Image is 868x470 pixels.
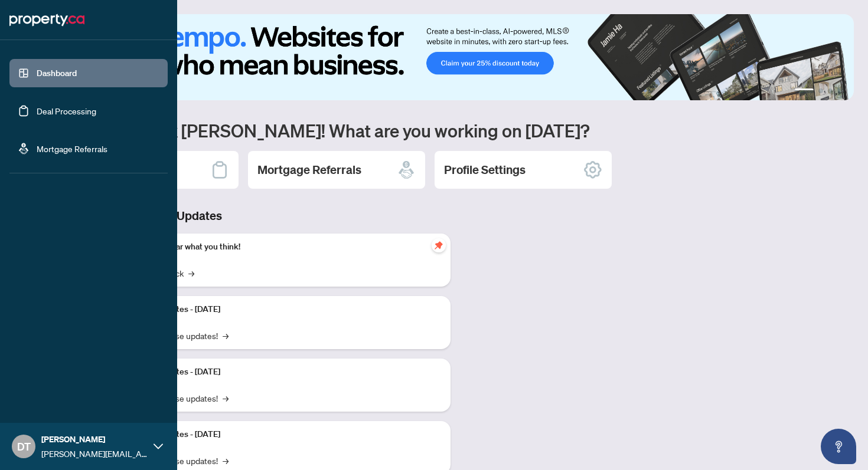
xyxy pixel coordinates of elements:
[37,143,107,154] a: Mortgage Referrals
[41,433,148,446] span: [PERSON_NAME]
[124,366,441,379] p: Platform Updates - [DATE]
[432,238,446,252] span: pushpin
[188,267,194,280] span: →
[124,428,441,441] p: Platform Updates - [DATE]
[223,454,229,467] span: →
[124,303,441,316] p: Platform Updates - [DATE]
[17,438,31,455] span: DT
[9,11,84,29] img: logo
[61,119,854,142] h1: Welcome back [PERSON_NAME]! What are you working on [DATE]?
[818,88,823,93] button: 2
[257,162,361,178] h2: Mortgage Referrals
[223,329,229,342] span: →
[41,447,148,460] span: [PERSON_NAME][EMAIL_ADDRESS][DOMAIN_NAME]
[837,88,842,93] button: 4
[821,429,856,464] button: Open asap
[444,162,526,178] h2: Profile Settings
[828,88,833,93] button: 3
[37,106,96,116] a: Deal Processing
[37,68,77,78] a: Dashboard
[124,241,441,254] p: We want to hear what you think!
[223,392,229,405] span: →
[61,14,854,100] img: Slide 0
[795,88,814,93] button: 1
[61,208,451,224] h3: Brokerage & Industry Updates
